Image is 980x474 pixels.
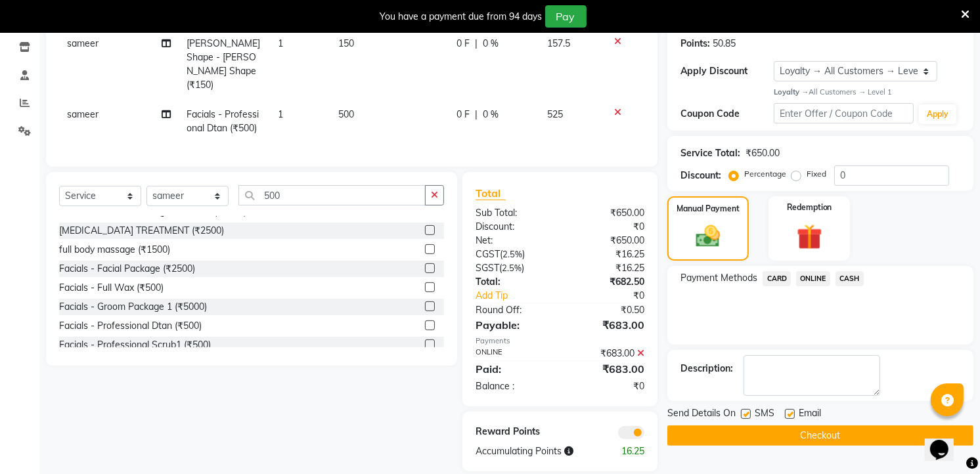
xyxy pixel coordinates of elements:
div: Sub Total: [466,206,560,220]
div: Discount: [466,220,560,234]
div: Facials - Professional Dtan (₹500) [59,319,202,333]
div: ₹650.00 [560,234,655,248]
span: 2.5% [502,263,522,273]
img: _gift.svg [789,221,830,253]
span: 157.5 [547,37,570,49]
div: ₹0.50 [560,303,655,317]
label: Percentage [744,168,786,180]
span: Total [476,186,506,200]
div: ₹683.00 [560,361,655,377]
div: Facials - Full Wax (₹500) [59,281,164,295]
span: 1 [278,108,283,120]
input: Search or Scan [238,185,426,205]
img: _cash.svg [688,223,728,250]
div: ₹683.00 [560,347,655,360]
span: 0 % [483,37,499,51]
input: Enter Offer / Coupon Code [774,103,914,123]
div: Payments [476,335,644,347]
div: ₹683.00 [560,317,655,333]
div: Paid: [466,361,560,377]
div: Balance : [466,379,560,393]
div: Discount: [680,169,721,183]
span: sameer [67,108,99,120]
button: Pay [545,5,587,28]
span: ONLINE [796,271,830,286]
div: ₹0 [560,379,655,393]
span: 1 [278,37,283,49]
div: Reward Points [466,425,560,439]
div: Facials - Groom Package 1 (₹5000) [59,300,207,314]
span: Payment Methods [680,271,757,285]
div: Description: [680,362,733,376]
div: 16.25 [607,444,654,458]
div: Facials - Professional Scrub1 (₹500) [59,338,211,352]
span: CGST [476,248,500,260]
span: Email [799,406,821,423]
div: Accumulating Points [466,444,608,458]
span: CARD [763,271,791,286]
span: 500 [339,108,355,120]
div: Round Off: [466,303,560,317]
span: 0 % [483,108,499,121]
label: Manual Payment [677,203,740,215]
strong: Loyalty → [774,87,809,97]
div: ₹0 [576,289,655,303]
span: SMS [755,406,774,423]
div: Apply Discount [680,64,774,78]
span: 2.5% [502,249,522,259]
div: ₹650.00 [560,206,655,220]
div: Facials - Facial Package (₹2500) [59,262,195,276]
div: full body massage (₹1500) [59,243,170,257]
span: 0 F [457,37,470,51]
span: SGST [476,262,499,274]
span: Facials - Professional Dtan (₹500) [187,108,259,134]
div: Total: [466,275,560,289]
span: | [475,37,478,51]
div: ( ) [466,248,560,261]
span: 525 [547,108,563,120]
div: Service Total: [680,146,740,160]
button: Checkout [667,425,973,446]
span: sameer [67,37,99,49]
div: Coupon Code [680,107,774,121]
div: Payable: [466,317,560,333]
span: 0 F [457,108,470,121]
iframe: chat widget [925,421,967,461]
div: Net: [466,234,560,248]
div: Points: [680,37,710,51]
div: ₹682.50 [560,275,655,289]
div: You have a payment due from 94 days [380,10,543,24]
div: ONLINE [466,347,560,360]
button: Apply [919,104,956,124]
div: ( ) [466,261,560,275]
span: 150 [339,37,355,49]
div: ₹0 [560,220,655,234]
label: Fixed [807,168,826,180]
span: | [475,108,478,121]
label: Redemption [787,202,832,213]
div: All Customers → Level 1 [774,87,960,98]
span: Send Details On [667,406,736,423]
span: CASH [835,271,864,286]
a: Add Tip [466,289,576,303]
div: ₹650.00 [746,146,780,160]
span: [PERSON_NAME] Shape - [PERSON_NAME] Shape (₹150) [187,37,260,91]
div: ₹16.25 [560,248,655,261]
div: ₹16.25 [560,261,655,275]
div: [MEDICAL_DATA] TREATMENT (₹2500) [59,224,224,238]
div: 50.85 [713,37,736,51]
